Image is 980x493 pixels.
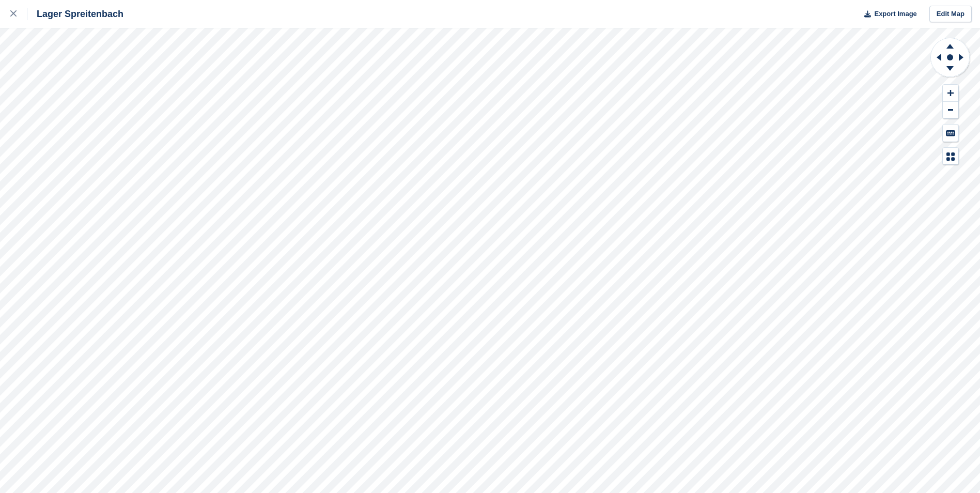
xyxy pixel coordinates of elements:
button: Zoom Out [943,102,958,119]
span: Export Image [874,9,916,19]
button: Map Legend [943,148,958,165]
a: Edit Map [929,6,972,23]
div: Lager Spreitenbach [27,8,123,20]
button: Keyboard Shortcuts [943,125,958,142]
button: Export Image [858,6,917,23]
button: Zoom In [943,85,958,102]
